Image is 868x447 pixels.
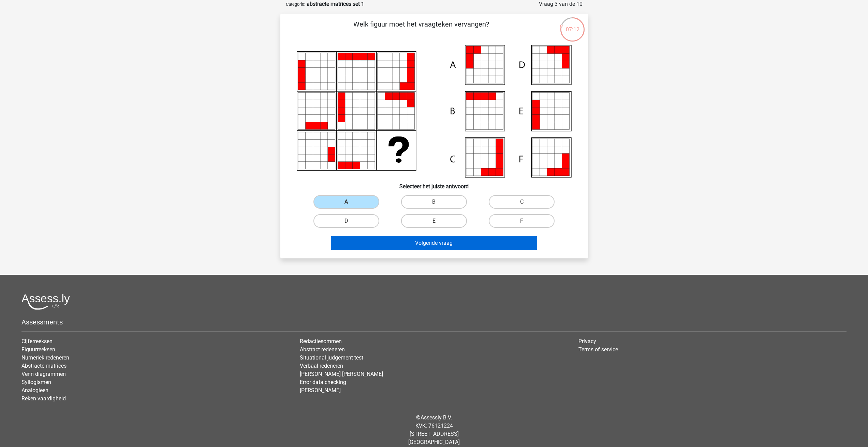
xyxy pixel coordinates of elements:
[291,19,551,39] p: Welk figuur moet het vraagteken vervangen?
[300,346,345,353] a: Abstract redeneren
[300,379,346,385] a: Error data checking
[313,195,379,209] label: A
[21,294,70,310] img: Assessly logo
[578,338,596,345] a: Privacy
[21,371,66,377] a: Venn diagrammen
[489,195,555,209] label: C
[489,214,555,228] label: F
[300,363,343,369] a: Verbaal redeneren
[21,354,69,361] a: Numeriek redeneren
[21,338,53,345] a: Cijferreeksen
[300,354,363,361] a: Situational judgement test
[21,387,48,394] a: Analogieen
[21,363,67,369] a: Abstracte matrices
[21,379,51,385] a: Syllogismen
[421,414,452,421] a: Assessly B.V.
[21,318,847,326] h5: Assessments
[578,346,618,353] a: Terms of service
[313,214,379,228] label: D
[331,236,537,250] button: Volgende vraag
[21,395,66,402] a: Reken vaardigheid
[300,371,383,377] a: [PERSON_NAME] [PERSON_NAME]
[560,17,585,34] div: 07:12
[300,338,342,345] a: Redactiesommen
[401,214,467,228] label: E
[21,346,55,353] a: Figuurreeksen
[291,178,577,190] h6: Selecteer het juiste antwoord
[300,387,341,394] a: [PERSON_NAME]
[307,1,364,7] strong: abstracte matrices set 1
[401,195,467,209] label: B
[286,2,305,7] small: Categorie:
